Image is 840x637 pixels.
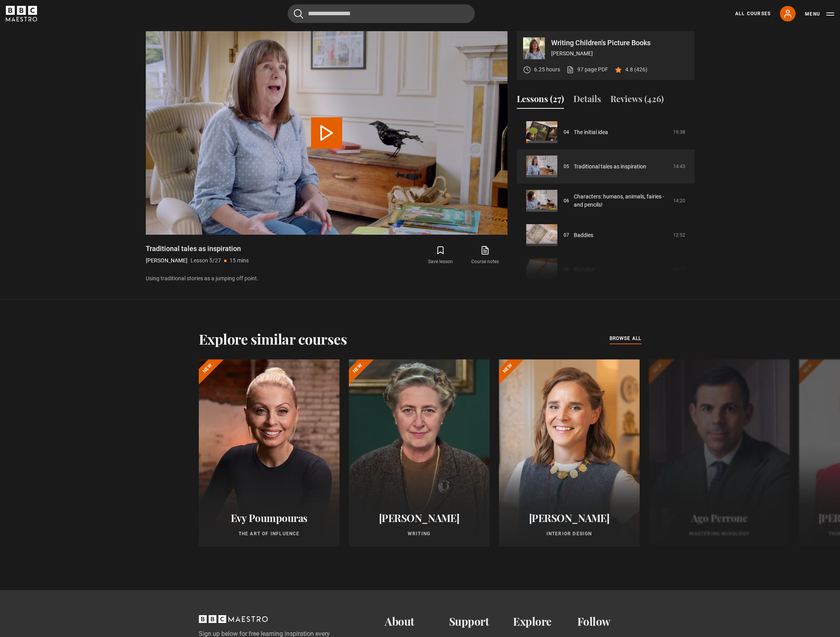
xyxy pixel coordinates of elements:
a: browse all [610,334,642,343]
p: [PERSON_NAME] [551,50,688,58]
h2: Evy Poumpouras [208,512,330,524]
a: Characters: humans, animals, fairies - and pencils! [574,193,668,209]
a: All Courses [735,10,771,17]
button: Lessons (27) [517,92,564,109]
h2: Follow [577,615,642,628]
h1: Traditional tales as inspiration [146,244,249,253]
p: 4.8 (426) [625,65,647,74]
svg: BBC Maestro [6,6,37,21]
span: browse all [610,334,642,342]
p: 15 mins [230,257,249,265]
h2: About [385,615,449,628]
p: Interior Design [508,530,630,537]
button: Toggle navigation [805,10,834,18]
p: [PERSON_NAME] [146,257,187,265]
a: Baddies [574,231,593,239]
p: Writing [358,530,480,537]
h2: [PERSON_NAME] [508,512,630,524]
button: Details [573,92,601,109]
p: 6.25 hours [534,65,560,74]
a: Course notes [463,244,507,267]
p: Mastering Mixology [658,530,780,537]
p: Using traditional stories as a jumping off point. [146,274,508,283]
input: Search [288,4,475,23]
h2: Explore [513,615,577,628]
a: BBC Maestro, back to top [199,618,268,625]
a: 97 page PDF [566,65,608,74]
button: Submit the search query [294,9,303,19]
button: Play Lesson Traditional tales as inspiration [311,117,342,149]
a: Traditional tales as inspiration [574,163,646,171]
h2: Support [449,615,513,628]
a: The initial idea [574,128,608,136]
p: Lesson 5/27 [191,257,221,265]
a: Evy Poumpouras The Art of Influence New [199,359,340,547]
h2: Ago Perrone [658,512,780,524]
button: Reviews (426) [610,92,664,109]
a: [PERSON_NAME] Writing New [349,359,490,547]
video-js: Video Player [146,31,508,235]
button: Save lesson [418,244,463,267]
a: [PERSON_NAME] Interior Design New [499,359,640,547]
svg: BBC Maestro, back to top [199,615,268,623]
p: The Art of Influence [208,530,330,537]
h2: Explore similar courses [199,331,347,347]
a: Ago Perrone Mastering Mixology New [649,359,790,547]
p: Writing Children's Picture Books [551,39,688,46]
h2: [PERSON_NAME] [358,512,480,524]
